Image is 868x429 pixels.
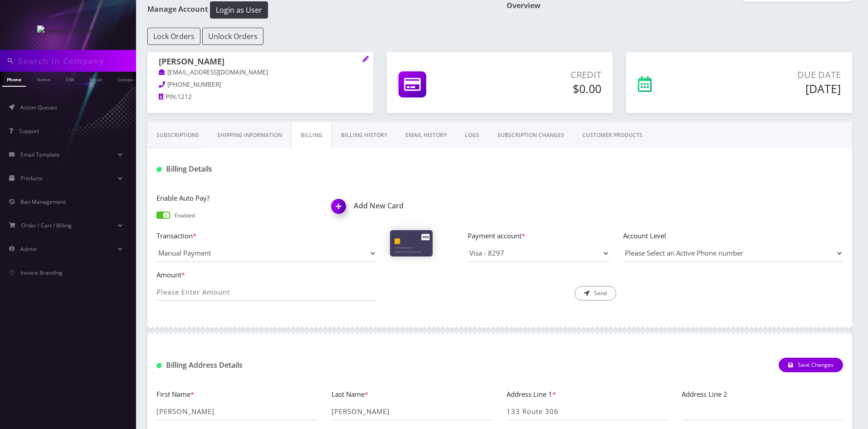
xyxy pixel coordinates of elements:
[575,286,616,301] button: Send
[710,82,841,95] h5: [DATE]
[332,403,493,420] input: Last Name
[20,198,66,206] span: Ban Management
[159,68,268,77] a: [EMAIL_ADDRESS][DOMAIN_NAME]
[682,389,727,399] label: Address Line 2
[327,196,354,223] img: Add New Card
[468,231,610,241] label: Payment account
[156,361,376,370] h1: Billing Address Details
[156,270,376,280] label: Amount
[623,231,843,241] label: Account Level
[147,1,493,19] h1: Manage Account
[332,122,396,148] a: Billing History
[167,80,221,89] span: [PHONE_NUMBER]
[156,403,318,420] input: First Name
[156,389,194,399] label: First Name
[332,202,493,210] h1: Add New Card
[2,72,26,87] a: Phone
[159,93,177,102] a: PIN:
[507,403,668,420] input: Address Line 1
[113,72,143,86] a: Company
[21,222,72,229] span: Order / Cart / Billing
[573,122,652,148] a: CUSTOMER PRODUCTS
[507,389,556,399] label: Address Line 1
[488,82,601,95] h5: $0.00
[396,122,456,148] a: EMAIL HISTORY
[19,127,39,135] span: Support
[85,72,107,86] a: Email
[18,52,134,69] input: Search in Company
[20,151,60,158] span: Email Template
[147,122,208,148] a: Subscriptions
[208,4,268,14] a: Login as User
[32,72,55,86] a: Name
[175,212,195,220] p: Enabled
[156,165,376,173] h1: Billing Details
[61,72,78,86] a: SIM
[147,28,200,45] button: Lock Orders
[390,230,433,256] img: Cards
[156,283,376,301] input: Please Enter Amount
[710,68,841,82] p: Due Date
[20,174,43,182] span: Products
[332,202,493,210] a: Add New CardAdd New Card
[177,93,192,101] span: 1212
[20,269,63,276] span: Invoice Branding
[208,122,291,148] a: Shipping Information
[159,57,362,68] h1: [PERSON_NAME]
[332,389,368,399] label: Last Name
[779,358,843,372] button: Save Changes
[156,363,161,368] img: Billing Address Detail
[488,122,573,148] a: SUBSCRIPTION CHANGES
[291,122,332,148] a: Billing
[156,193,318,203] label: Enable Auto Pay?
[20,104,57,111] span: Action Queues
[37,25,99,36] img: Yereim Wireless
[456,122,488,148] a: LOGS
[507,1,852,10] h1: Overview
[156,231,376,241] label: Transaction
[210,1,268,19] button: Login as User
[156,167,161,172] img: Billing Details
[20,245,37,253] span: Admin
[202,28,263,45] button: Unlock Orders
[488,68,601,82] p: Credit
